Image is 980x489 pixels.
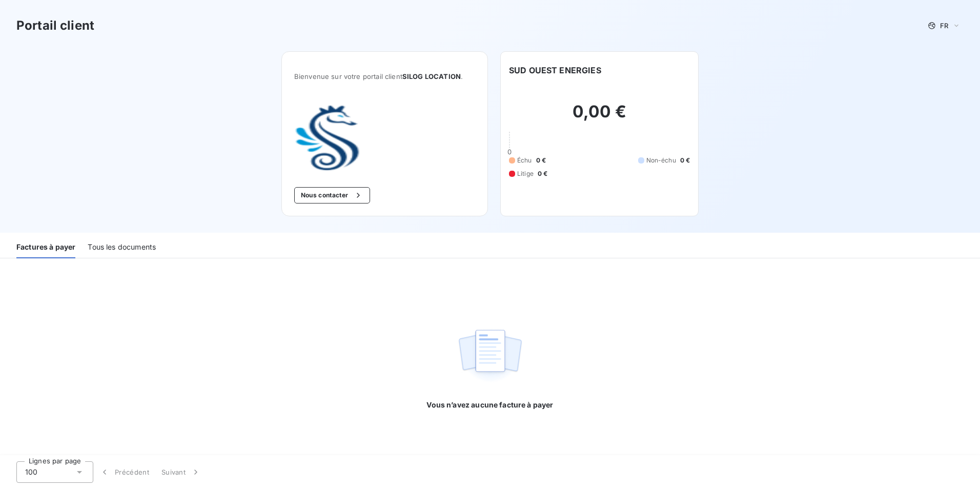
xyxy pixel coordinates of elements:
[88,237,156,258] div: Tous les documents
[509,101,690,132] h2: 0,00 €
[680,156,690,165] span: 0 €
[25,467,37,477] span: 100
[402,72,461,80] span: SILOG LOCATION
[294,187,370,203] button: Nous contacter
[509,64,601,76] h6: SUD OUEST ENERGIES
[517,169,534,178] span: Litige
[16,16,94,35] h3: Portail client
[294,72,475,80] span: Bienvenue sur votre portail client .
[457,324,523,388] img: empty state
[940,22,948,30] span: FR
[517,156,532,165] span: Échu
[16,237,75,258] div: Factures à payer
[155,461,207,483] button: Suivant
[93,461,155,483] button: Précédent
[294,105,360,171] img: Company logo
[536,156,546,165] span: 0 €
[507,148,512,156] span: 0
[646,156,676,165] span: Non-échu
[426,400,553,410] span: Vous n’avez aucune facture à payer
[538,169,547,178] span: 0 €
